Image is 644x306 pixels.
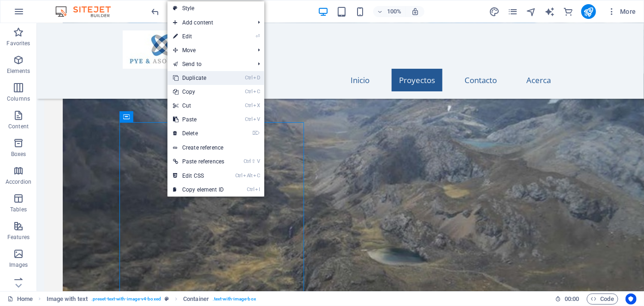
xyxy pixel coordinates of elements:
[255,186,260,192] i: I
[373,6,406,17] button: 100%
[244,158,251,164] i: Ctrl
[256,33,260,39] i: ⏎
[571,295,572,302] span: :
[245,116,253,122] i: Ctrl
[91,294,161,305] span: . preset-text-with-image-v4-boxed
[167,99,230,113] a: CtrlXCut
[167,1,264,15] a: Style
[526,6,537,17] button: navigator
[411,7,419,16] i: On resize automatically adjust zoom level to fit chosen device.
[47,294,256,305] nav: breadcrumb
[247,186,255,192] i: Ctrl
[257,158,260,164] i: V
[565,294,579,305] span: 00 00
[7,67,30,75] p: Elements
[583,6,594,17] i: Publish
[167,71,230,85] a: CtrlDDuplicate
[11,150,26,158] p: Boxes
[167,57,250,71] a: Send to
[581,4,596,19] button: publish
[7,95,30,102] p: Columns
[253,102,260,108] i: X
[167,85,230,99] a: CtrlCCopy
[47,294,88,305] span: Click to select. Double-click to edit
[591,294,614,305] span: Code
[555,294,579,305] h6: Session time
[544,6,555,17] button: text_generator
[165,296,169,301] i: This element is a customizable preset
[245,102,253,108] i: Ctrl
[252,158,256,164] i: ⇧
[607,7,636,16] span: More
[53,6,122,17] img: Editor Logo
[603,4,640,19] button: More
[213,294,256,305] span: . text-with-image-box
[167,155,230,168] a: Ctrl⇧VPaste references
[526,6,537,17] i: Navigator
[544,6,555,17] i: AI Writer
[245,75,253,81] i: Ctrl
[235,173,243,179] i: Ctrl
[167,126,230,140] a: ⌦Delete
[167,183,230,197] a: CtrlICopy element ID
[167,141,264,155] a: Create reference
[489,6,500,17] button: design
[507,6,519,17] button: pages
[6,178,31,186] p: Accordion
[244,173,253,179] i: Alt
[10,206,27,213] p: Tables
[253,89,260,95] i: C
[9,261,28,269] p: Images
[167,30,230,43] a: ⏎Edit
[167,169,230,183] a: CtrlAltCEdit CSS
[587,294,618,305] button: Code
[167,43,250,57] span: Move
[6,40,30,47] p: Favorites
[253,173,260,179] i: C
[507,6,518,17] i: Pages (Ctrl+Alt+S)
[7,294,33,305] a: Click to cancel selection. Double-click to open Pages
[167,16,250,30] span: Add content
[245,89,253,95] i: Ctrl
[167,113,230,126] a: CtrlVPaste
[183,294,209,305] span: Click to select. Double-click to edit
[387,6,402,17] h6: 100%
[626,294,637,305] button: Usercentrics
[7,234,30,241] p: Features
[253,116,260,122] i: V
[252,130,260,136] i: ⌦
[150,6,161,17] i: Undo: Duplicate elements (Ctrl+Z)
[563,6,574,17] button: commerce
[8,123,29,130] p: Content
[563,6,573,17] i: Commerce
[489,6,500,17] i: Design (Ctrl+Alt+Y)
[253,75,260,81] i: D
[150,6,161,17] button: undo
